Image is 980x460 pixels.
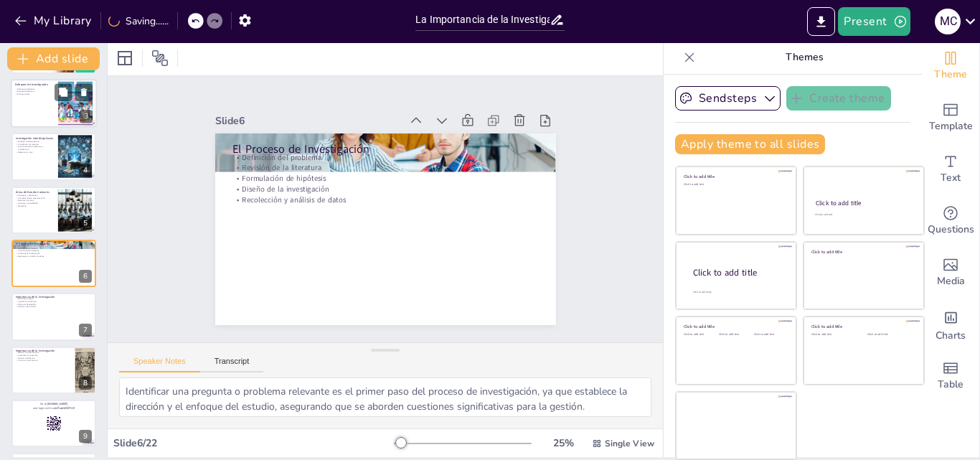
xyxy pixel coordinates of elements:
[838,7,910,36] button: Present
[55,83,72,100] button: Duplicate Slide
[233,179,539,221] p: Recolección y análisis de datos
[113,436,394,450] div: Slide 6 / 22
[16,143,54,146] p: Orientación a la práctica
[16,357,71,360] p: Mejorar la eficiencia
[941,170,961,186] span: Text
[79,270,92,283] div: 6
[928,222,974,238] span: Questions
[938,377,963,393] span: Table
[811,333,857,337] div: Click to add text
[922,299,979,350] div: Add charts and graphs
[16,141,54,144] p: Enfoque interdisciplinario
[79,377,92,390] div: 8
[935,7,961,36] button: M C
[16,360,71,362] p: Construir conocimiento
[16,244,92,247] p: Definición del problema
[754,333,786,337] div: Click to add text
[79,324,92,337] div: 7
[79,217,92,230] div: 5
[922,40,979,92] div: Change the overall theme
[16,146,54,151] p: Uso de métodos cualitativos y cuantitativos
[16,242,92,246] p: El Proceso de Investigación
[11,79,97,128] div: 3
[16,205,54,207] p: Marketing
[79,430,92,443] div: 9
[786,86,891,111] button: Create theme
[675,134,825,154] button: Apply theme to all slides
[807,7,835,36] button: Export to PowerPoint
[11,400,96,447] div: 9
[237,147,542,189] p: Revisión de la literatura
[16,306,92,309] p: Genera conocimiento
[16,199,54,202] p: Recursos humanos
[811,248,914,254] div: Click to add title
[16,247,92,250] p: Revisión de la literatura
[15,93,54,95] p: Enfoque mixto
[15,88,54,90] p: Enfoque cuantitativo
[922,92,979,144] div: Add ready made slides
[16,301,92,304] p: Impulsa la innovación
[16,406,92,410] p: and login with code
[546,436,580,450] div: 25 %
[934,67,967,83] span: Theme
[693,267,785,279] div: Click to add title
[867,333,913,337] div: Click to add text
[235,168,540,210] p: Diseño de la investigación
[937,273,965,289] span: Media
[11,9,98,32] button: My Library
[237,136,543,179] p: Definición del problema
[16,298,92,301] p: Minimiza el riesgo
[16,252,92,255] p: Diseño de la investigación
[47,403,68,406] strong: [DOMAIN_NAME]
[15,90,54,93] p: Enfoque cualitativo
[7,47,100,70] button: Add slide
[936,328,966,344] span: Charts
[11,293,96,340] div: 7
[15,83,54,87] p: Enfoques de Investigación
[113,47,136,70] div: Layout
[16,348,71,352] p: Importancia de la Investigación
[415,9,550,30] input: Insert title
[701,40,908,75] p: Themes
[200,357,264,372] button: Transcript
[693,291,783,294] div: Click to add body
[108,14,169,28] div: Saving......
[119,357,200,372] button: Speaker Notes
[816,199,911,207] div: Click to add title
[80,110,93,123] div: 3
[16,197,54,200] p: Comportamiento organizacional
[11,240,96,287] div: 6
[11,133,96,180] div: 4
[16,304,92,306] p: Mejora el desempeño
[935,9,961,34] div: M C
[922,247,979,299] div: Add images, graphics, shapes or video
[929,118,973,134] span: Template
[922,350,979,402] div: Add a table
[151,50,169,67] span: Position
[16,402,92,406] p: Go to
[16,189,54,194] p: Áreas de Estudio Comunes
[684,183,786,187] div: Click to add text
[235,157,541,200] p: Formulación de hipótesis
[16,151,54,154] p: Relevancia y rigor
[16,194,54,197] p: Estrategia y planeación
[605,438,654,449] span: Single View
[922,144,979,195] div: Add text boxes
[815,213,910,217] div: Click to add text
[675,86,781,111] button: Sendsteps
[16,295,92,299] p: Importancia de la Investigación
[79,164,92,177] div: 4
[75,83,93,100] button: Delete Slide
[16,354,71,357] p: Fomentar la innovación
[719,333,751,337] div: Click to add text
[11,347,96,394] div: 8
[238,126,545,174] p: El Proceso de Investigación
[16,352,71,355] p: Reducir la incertidumbre
[922,195,979,247] div: Get real-time input from your audience
[684,333,716,337] div: Click to add text
[11,187,96,234] div: 5
[16,255,92,258] p: Recolección y análisis de datos
[684,174,786,179] div: Click to add title
[16,250,92,253] p: Formulación de hipótesis
[684,324,786,329] div: Click to add title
